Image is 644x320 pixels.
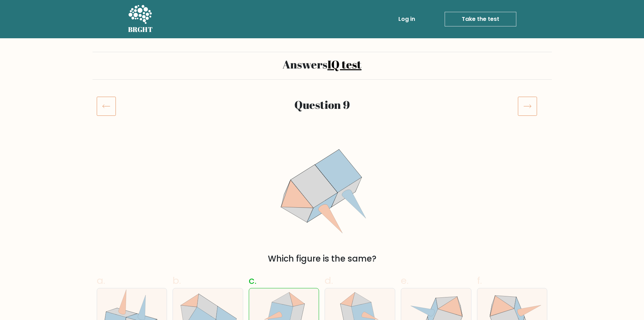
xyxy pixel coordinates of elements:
span: c. [249,274,256,287]
a: Take the test [445,12,516,26]
span: e. [401,274,408,287]
h5: BRGHT [128,25,153,34]
div: Which figure is the same? [101,253,543,265]
span: f. [477,274,482,287]
a: BRGHT [128,3,153,35]
span: b. [173,274,181,287]
a: Log in [396,12,418,26]
h2: Answers [97,58,548,71]
h2: Question 9 [135,98,509,111]
span: d. [325,274,333,287]
span: a. [97,274,105,287]
a: IQ test [327,57,361,72]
